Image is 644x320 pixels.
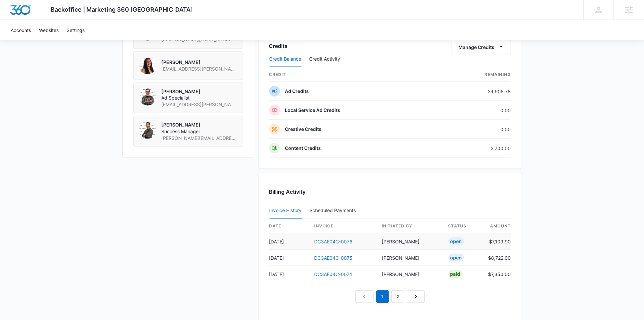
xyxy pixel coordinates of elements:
[440,139,511,158] td: 2,700.00
[440,120,511,139] td: 0.00
[270,203,302,219] button: Invoice History
[63,20,89,40] a: Settings
[376,219,443,233] th: Initiated By
[315,239,353,244] a: DC3AE04C-0076
[483,250,511,266] td: $8,722.00
[269,42,288,50] h3: Credits
[285,126,322,133] p: Creative Credits
[269,68,440,82] th: credit
[355,290,425,303] nav: Pagination
[285,145,321,152] p: Content Credits
[162,135,238,142] span: [PERSON_NAME][EMAIL_ADDRESS][PERSON_NAME][DOMAIN_NAME]
[269,188,511,196] h3: Billing Activity
[310,51,340,67] button: Credit Activity
[35,20,63,40] a: Websites
[315,271,352,277] a: DC3AE04C-0074
[391,290,404,303] a: Page 2
[376,250,443,266] td: [PERSON_NAME]
[269,266,309,282] td: [DATE]
[443,219,483,233] th: status
[448,254,464,262] div: Open
[270,51,302,67] button: Credit Balance
[483,233,511,250] td: $7,109.90
[376,290,389,303] em: 1
[139,122,156,139] img: Kyle Knoop
[162,88,238,95] p: [PERSON_NAME]
[139,88,156,106] img: Will Fritz
[440,82,511,101] td: 29,905.78
[452,39,511,55] button: Manage Credits
[139,57,156,74] img: Audriana Talamantes
[483,219,511,233] th: amount
[440,68,511,82] th: Remaining
[315,255,353,261] a: DC3AE04C-0075
[440,101,511,120] td: 0.00
[376,266,443,282] td: [PERSON_NAME]
[483,266,511,282] td: $7,350.00
[448,237,464,245] div: Open
[162,122,238,128] p: [PERSON_NAME]
[285,107,340,114] p: Local Service Ad Credits
[162,128,238,135] span: Success Manager
[162,66,238,72] span: [EMAIL_ADDRESS][PERSON_NAME][DOMAIN_NAME]
[285,88,309,95] p: Ad Credits
[269,250,309,266] td: [DATE]
[269,219,309,233] th: date
[448,270,462,278] div: Paid
[51,6,193,13] span: Backoffice | Marketing 360 [GEOGRAPHIC_DATA]
[309,219,376,233] th: invoice
[269,233,309,250] td: [DATE]
[162,95,238,101] span: Ad Specialist
[162,101,238,108] span: [EMAIL_ADDRESS][PERSON_NAME][DOMAIN_NAME]
[407,290,425,303] a: Next Page
[162,59,238,66] p: [PERSON_NAME]
[7,20,35,40] a: Accounts
[310,208,359,213] div: Scheduled Payments
[376,233,443,250] td: [PERSON_NAME]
